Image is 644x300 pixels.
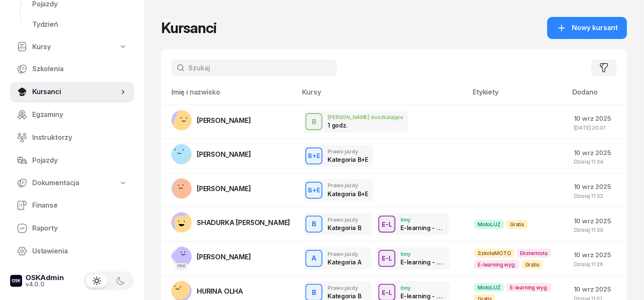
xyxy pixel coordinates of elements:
span: Pojazdy [32,155,127,166]
div: Inny [400,251,445,257]
button: B+E [305,182,322,199]
button: E-L [378,216,395,233]
h1: Kursanci [161,20,216,36]
span: HURINA OLHA [197,287,243,295]
th: Dodano [567,86,627,105]
div: Prawo jazdy [328,285,361,291]
a: Ustawienia [10,241,134,261]
a: Szkolenia [10,59,134,79]
div: E-learning - 90 dni [400,224,445,231]
span: SHADURKA [PERSON_NAME] [197,218,290,227]
div: Kategoria B [328,224,361,231]
span: Nowy kursant [572,22,618,33]
div: Kategoria B+E [328,156,368,163]
div: Inny [400,217,445,222]
input: Szukaj [171,59,337,76]
div: Prawo jazdy [328,251,361,257]
div: 10 wrz 2025 [574,113,620,124]
a: Egzaminy [10,105,134,125]
div: Kategoria B+E [328,190,368,197]
div: [DATE] 20:01 [574,125,620,131]
th: Kursy [297,86,468,105]
span: Ustawienia [32,246,127,257]
div: Kategoria A [328,258,361,266]
span: Eksternista [517,249,551,258]
span: [PERSON_NAME] [197,116,251,125]
div: 10 wrz 2025 [574,181,620,192]
button: B+E [305,147,322,164]
div: B [308,115,320,129]
div: [PERSON_NAME] doszkalające [328,114,403,120]
span: Dokumentacja [32,178,79,189]
div: Dzisiaj 11:32 [574,193,620,199]
div: Prawo jazdy [328,183,368,188]
span: Tydzień [32,19,127,30]
div: Dzisiaj 11:26 [574,261,620,267]
button: A [305,250,322,267]
th: Etykiety [468,86,567,105]
span: Finanse [32,200,127,211]
div: E-L [378,253,395,264]
a: Tydzień [25,14,134,35]
div: B+E [305,150,324,161]
div: 10 wrz 2025 [574,284,620,295]
div: PKK [176,263,188,269]
a: [PERSON_NAME] [171,110,251,131]
div: B+E [305,185,324,195]
a: Kursanci [10,82,134,102]
span: E-learning wyg. [474,260,519,269]
div: v4.0.0 [25,281,64,287]
span: [PERSON_NAME] [197,150,251,158]
div: Dzisiaj 11:34 [574,159,620,164]
span: Gratis [507,220,528,229]
div: 10 wrz 2025 [574,147,620,158]
span: Kursanci [32,86,119,97]
span: MotoLUZ [474,220,504,229]
a: PKK[PERSON_NAME] [171,247,251,267]
div: 10 wrz 2025 [574,216,620,227]
div: E-learning - 90 dni [400,258,445,266]
div: Kategoria B [328,292,361,300]
a: [PERSON_NAME] [171,178,251,199]
div: E-learning - 90 dni [400,292,445,300]
div: E-L [378,287,395,298]
div: B [308,217,320,231]
div: Prawo jazdy [328,217,361,222]
div: A [308,251,320,266]
span: Egzaminy [32,109,127,120]
a: Instruktorzy [10,128,134,148]
span: [PERSON_NAME] [197,253,251,261]
button: B [305,113,322,130]
div: Dzisiaj 11:30 [574,227,620,233]
div: Prawo jazdy [328,149,368,154]
button: B [305,216,322,233]
a: SHADURKA [PERSON_NAME] [171,212,290,233]
a: Raporty [10,218,134,239]
span: MotoLUZ [474,283,504,292]
span: E-learning wyg. [507,283,552,292]
span: Instruktorzy [32,132,127,143]
span: Kursy [32,42,51,53]
th: Imię i nazwisko [161,86,297,105]
span: [PERSON_NAME] [197,184,251,193]
div: E-L [378,219,395,230]
span: Szkolenia [32,64,127,75]
span: Raporty [32,223,127,234]
a: Pojazdy [10,150,134,171]
div: OSKAdmin [25,274,64,281]
div: Inny [400,285,445,291]
div: B [308,286,320,300]
a: Kursy [10,37,134,57]
span: Gratis [522,260,543,269]
button: E-L [378,250,395,267]
div: 1 godz. [328,122,372,129]
div: 10 wrz 2025 [574,250,620,261]
span: SzkołaMOTO [474,249,514,258]
img: logo-xs-dark@2x.png [10,275,22,287]
button: Nowy kursant [547,17,627,39]
a: [PERSON_NAME] [171,144,251,164]
a: Finanse [10,195,134,216]
a: Dokumentacja [10,173,134,193]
